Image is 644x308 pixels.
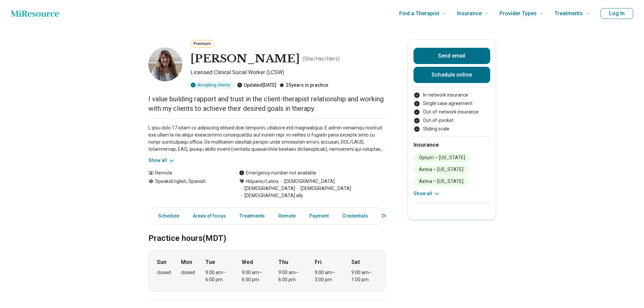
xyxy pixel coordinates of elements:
a: Payment [305,209,333,223]
div: 9:00 am – 6:00 pm [278,269,305,283]
div: When does the program meet? [148,250,386,292]
strong: Thu [278,258,288,266]
strong: Sat [351,258,360,266]
strong: Mon [181,258,192,266]
span: Treatments [554,9,583,18]
img: Asa Aramburo, Licensed Clinical Social Worker (LCSW) [148,47,182,81]
a: Remote [274,209,300,223]
a: Schedule [150,209,183,223]
strong: Fri [315,258,321,266]
p: L ipsu dolo 17 sitam co adipiscing elitsed doei temporin, utlabore etd magnaaliqua. E admin venia... [148,124,386,153]
div: closed [181,269,195,276]
div: Updated [DATE] [237,81,276,89]
button: Show all [413,190,440,197]
div: Emergency number not available [239,169,316,177]
h1: [PERSON_NAME] [190,52,300,66]
a: Other [378,209,402,223]
button: Premium [190,40,214,47]
div: 9:00 am – 3:00 pm [315,269,341,283]
p: ( She/Her/Hers ) [302,55,340,63]
li: Aetna – [US_STATE] [413,165,469,174]
h2: Practice hours (MDT) [148,217,386,244]
strong: Sun [157,258,166,266]
li: Out-of-network insurance [413,108,490,116]
div: 9:00 am – 1:00 pm [351,269,378,283]
p: I value building rapport and trust in the client-therapist relationship and working with my clien... [148,94,386,113]
div: Remote [148,169,225,177]
a: Areas of focus [189,209,230,223]
ul: Payment options [413,91,490,132]
a: Treatments [235,209,269,223]
div: closed [157,269,171,276]
li: Aetna – [US_STATE] [413,177,469,186]
li: Single case agreement [413,100,490,107]
p: Licensed Clinical Social Worker (LCSW) [190,68,386,79]
a: Credentials [338,209,372,223]
a: Home page [11,7,59,20]
span: [DEMOGRAPHIC_DATA] [295,185,351,192]
li: In-network insurance [413,91,490,99]
li: Out-of-pocket [413,117,490,124]
span: Find a Therapist [399,9,439,18]
div: Accepting clients [188,81,234,89]
span: [DEMOGRAPHIC_DATA] [279,178,335,185]
span: [DEMOGRAPHIC_DATA] [239,185,295,192]
button: Log In [601,8,633,19]
h2: Insurance [413,141,490,149]
button: Show all [148,157,175,164]
button: Send email [413,48,490,64]
li: Sliding scale [413,125,490,132]
div: 9:00 am – 6:00 pm [205,269,232,283]
a: Schedule online [413,67,490,83]
strong: Wed [242,258,253,266]
li: Optum – [US_STATE] [413,153,471,162]
div: Speaks English, Spanish [148,178,225,199]
div: 25 years in practice [279,81,328,89]
span: Provider Types [499,9,537,18]
strong: Tue [205,258,215,266]
span: [DEMOGRAPHIC_DATA] ally [239,192,303,199]
span: Insurance [457,9,482,18]
div: 9:00 am – 6:00 pm [242,269,268,283]
span: Hispanic/Latinx [246,178,279,185]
